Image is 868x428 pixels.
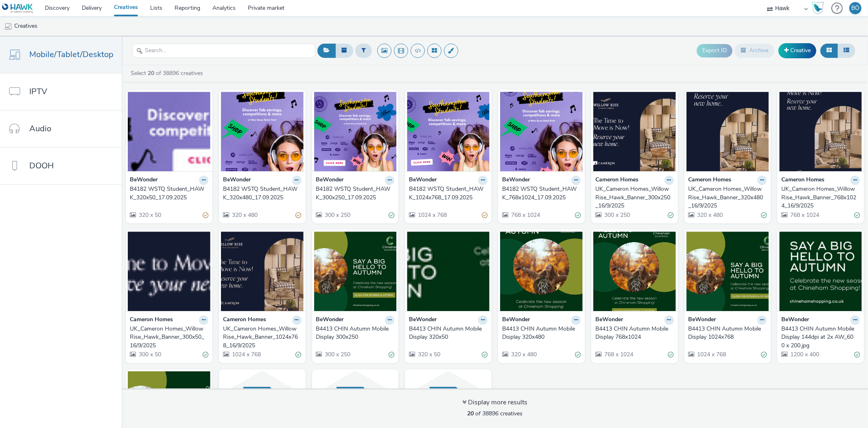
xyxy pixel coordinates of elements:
a: B4182 WSTQ Student_HAWK_768x1024_17.09.2025 [502,185,581,202]
div: B4182 WSTQ Student_HAWK_320x480_17.09.2025 [223,185,298,202]
span: 1200 x 400 [789,351,819,358]
strong: BeWonder [316,176,344,185]
div: Display more results [462,398,527,407]
span: 320 x 480 [231,211,258,219]
strong: BeWonder [595,315,623,325]
button: Table [837,44,855,57]
span: Mobile/Tablet/Desktop [29,49,114,60]
img: UK_Cameron Homes_Willow Rise_Hawk_Banner_300x50_16/9/2025 visual [128,232,210,311]
div: Partially valid [482,211,488,219]
div: Valid [482,351,488,359]
strong: BeWonder [223,176,251,185]
a: B4413 CHIN Autumn Mobile Display 320x480 [502,325,581,342]
button: Grid [820,44,838,57]
div: B4182 WSTQ Student_HAWK_320x50_17.09.2025 [130,185,205,202]
span: 300 x 250 [603,211,630,219]
a: Hawk Academy [812,2,827,15]
img: B4182 WSTQ Student_HAWK_320x480_17.09.2025 visual [221,92,304,171]
img: B4413 CHIN Autumn Mobile Display 320x480 visual [500,232,583,311]
span: of 38896 creatives [467,410,523,417]
a: B4182 WSTQ Student_HAWK_1024x768_17.09.2025 [409,185,488,202]
strong: Cameron Homes [689,176,732,185]
div: Valid [575,351,581,359]
span: 1024 x 768 [231,351,261,358]
img: B4182 WSTQ Student_HAWK_320x50_17.09.2025 visual [128,92,210,171]
div: Valid [854,351,860,359]
img: B4182 WSTQ Student_HAWK_768x1024_17.09.2025 visual [500,92,583,171]
img: B4413 CHIN Autumn Mobile Display 768x1024 visual [593,232,676,311]
div: Valid [761,211,767,219]
div: Valid [761,351,767,359]
img: Hawk Academy [812,2,824,15]
span: 320 x 480 [697,211,723,219]
img: undefined Logo [2,3,33,13]
div: BÖ [851,2,859,14]
strong: 20 [148,69,154,77]
strong: BeWonder [316,315,344,325]
span: 320 x 480 [510,351,537,358]
span: 320 x 50 [138,211,161,219]
a: UK_Cameron Homes_Willow Rise_Hawk_Banner_300x250_16/9/2025 [595,185,674,210]
div: Valid [389,211,394,219]
strong: BeWonder [502,176,530,185]
div: B4182 WSTQ Student_HAWK_768x1024_17.09.2025 [502,185,577,202]
div: Valid [296,351,302,359]
div: B4413 CHIN Autumn Mobile Display 300x250 [316,325,391,342]
a: Creative [778,43,816,58]
div: UK_Cameron Homes_Willow Rise_Hawk_Banner_320x480_16/9/2025 [689,185,764,210]
div: Partially valid [296,211,302,219]
strong: Cameron Homes [130,315,173,325]
a: UK_Cameron Homes_Willow Rise_Hawk_Banner_300x50_16/9/2025 [130,325,208,350]
span: 768 x 1024 [789,211,819,219]
img: UK_Cameron Homes_Willow Rise_Hawk_Banner_768x1024_16/9/2025 visual [779,92,862,171]
span: 1024 x 768 [417,211,447,219]
span: 1024 x 768 [697,351,726,358]
strong: Cameron Homes [595,176,638,185]
div: Partially valid [203,211,208,219]
a: UK_Cameron Homes_Willow Rise_Hawk_Banner_1024x768_16/9/2025 [223,325,302,350]
button: Archive [735,44,774,57]
span: 320 x 50 [417,351,440,358]
div: UK_Cameron Homes_Willow Rise_Hawk_Banner_768x1024_16/9/2025 [781,185,857,210]
strong: BeWonder [502,315,530,325]
a: UK_Cameron Homes_Willow Rise_Hawk_Banner_768x1024_16/9/2025 [781,185,860,210]
img: UK_Cameron Homes_Willow Rise_Hawk_Banner_1024x768_16/9/2025 visual [221,232,304,311]
div: UK_Cameron Homes_Willow Rise_Hawk_Banner_300x50_16/9/2025 [130,325,205,350]
strong: BeWonder [689,315,716,325]
div: Valid [668,351,674,359]
a: B4413 CHIN Autumn Mobile Display 1024x768 [689,325,767,342]
div: B4182 WSTQ Student_HAWK_1024x768_17.09.2025 [409,185,484,202]
div: Valid [575,211,581,219]
strong: Cameron Homes [781,176,824,185]
img: B4413 CHIN Autumn Mobile Display 144dpi at 2x AW_600 x 200.jpg visual [779,232,862,311]
div: B4182 WSTQ Student_HAWK_300x250_17.09.2025 [316,185,391,202]
div: Valid [668,211,674,219]
div: UK_Cameron Homes_Willow Rise_Hawk_Banner_300x250_16/9/2025 [595,185,671,210]
a: B4413 CHIN Autumn Mobile Display 768x1024 [595,325,674,342]
a: UK_Cameron Homes_Willow Rise_Hawk_Banner_320x480_16/9/2025 [689,185,767,210]
div: B4413 CHIN Autumn Mobile Display 144dpi at 2x AW_600 x 200.jpg [781,325,857,350]
button: Export ID [697,44,732,57]
span: Audio [29,123,51,135]
strong: BeWonder [409,315,437,325]
img: B4182 WSTQ Student_HAWK_1024x768_17.09.2025 visual [407,92,490,171]
img: UK_Cameron Homes_Willow Rise_Hawk_Banner_320x480_16/9/2025 visual [687,92,769,171]
img: B4413 CHIN Autumn Mobile Display 320x50 visual [407,232,490,311]
div: Valid [854,211,860,219]
span: 768 x 1024 [510,211,540,219]
a: Select of 38896 creatives [130,69,206,77]
span: 300 x 50 [138,351,161,358]
span: DOOH [29,160,54,172]
a: B4413 CHIN Autumn Mobile Display 144dpi at 2x AW_600 x 200.jpg [781,325,860,350]
div: B4413 CHIN Autumn Mobile Display 320x50 [409,325,484,342]
div: Valid [203,351,208,359]
a: B4413 CHIN Autumn Mobile Display 300x250 [316,325,395,342]
img: B4413 CHIN Autumn Mobile Display 300x250 visual [314,232,397,311]
a: B4413 CHIN Autumn Mobile Display 320x50 [409,325,488,342]
div: B4413 CHIN Autumn Mobile Display 320x480 [502,325,577,342]
span: IPTV [29,86,47,97]
a: B4182 WSTQ Student_HAWK_320x50_17.09.2025 [130,185,208,202]
img: UK_Cameron Homes_Willow Rise_Hawk_Banner_300x250_16/9/2025 visual [593,92,676,171]
img: B4413 CHIN Autumn Mobile Display 1024x768 visual [687,232,769,311]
